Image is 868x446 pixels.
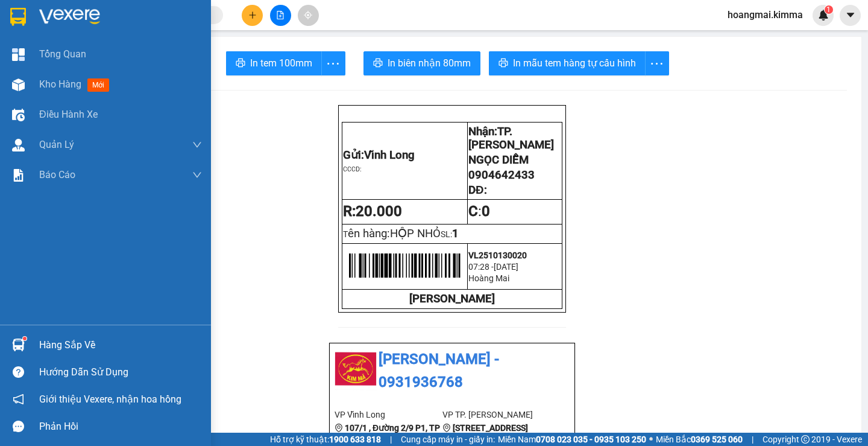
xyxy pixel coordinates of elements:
div: Hàng sắp về [39,336,202,354]
img: solution-icon [12,169,25,182]
b: [STREET_ADDRESS][PERSON_NAME] [442,423,528,446]
span: 0904642433 [468,168,535,182]
button: aim [298,5,319,26]
span: environment [442,424,451,432]
span: 1 [826,5,831,14]
span: Hoàng Mai [468,273,509,283]
span: ên hàng: [348,227,441,240]
button: printerIn tem 100mm [226,51,322,75]
button: file-add [270,5,291,26]
span: | [390,433,392,446]
span: : [468,203,490,220]
span: Giới thiệu Vexere, nhận hoa hồng [39,392,181,407]
span: 20.000 [356,203,402,220]
li: VP TP. [PERSON_NAME] [442,408,550,421]
span: more [646,56,668,71]
button: printerIn mẫu tem hàng tự cấu hình [489,51,646,75]
button: more [321,51,345,75]
img: warehouse-icon [12,339,25,351]
b: 107/1 , Đường 2/9 P1, TP Vĩnh Long [335,423,440,446]
span: Miền Bắc [656,433,743,446]
span: T [343,229,441,239]
span: file-add [276,11,285,19]
span: Quản Lý [39,137,74,152]
img: logo-vxr [10,8,26,26]
span: [DATE] [494,262,518,272]
span: TP. [PERSON_NAME] [468,125,554,151]
div: Phản hồi [39,418,202,436]
span: ⚪️ [649,437,653,442]
span: Miền Nam [498,433,646,446]
span: Điều hành xe [39,107,98,122]
button: more [645,51,669,75]
img: logo.jpg [335,348,377,390]
span: Vĩnh Long [364,148,415,162]
span: 1 [452,227,459,240]
span: | [752,433,753,446]
span: HỘP NHỎ [390,227,441,240]
span: Gửi: [343,148,415,162]
button: caret-down [840,5,861,26]
span: printer [373,58,383,69]
span: notification [13,393,24,405]
span: question-circle [13,366,24,378]
span: DĐ: [468,183,486,197]
span: plus [248,11,257,19]
span: aim [304,11,312,19]
span: message [13,421,24,432]
strong: 1900 633 818 [329,435,381,444]
img: warehouse-icon [12,78,25,91]
img: icon-new-feature [818,10,829,21]
strong: 0369 525 060 [691,435,743,444]
strong: 0708 023 035 - 0935 103 250 [536,435,646,444]
span: Nhận: [468,125,554,151]
li: [PERSON_NAME] - 0931936768 [335,348,570,393]
span: printer [498,58,508,69]
span: Kho hàng [39,78,81,90]
span: printer [236,58,245,69]
span: CCCD: [343,165,362,173]
span: SL: [441,229,452,239]
button: plus [242,5,263,26]
li: VP Vĩnh Long [335,408,442,421]
span: hoangmai.kimma [718,7,813,22]
span: environment [335,424,343,432]
span: Tổng Quan [39,46,86,62]
span: more [322,56,345,71]
span: NGỌC DIỄM [468,153,529,167]
span: mới [87,78,109,92]
sup: 1 [825,5,833,14]
img: warehouse-icon [12,139,25,151]
span: In biên nhận 80mm [388,56,471,71]
strong: [PERSON_NAME] [409,292,495,305]
img: warehouse-icon [12,109,25,121]
span: Hỗ trợ kỹ thuật: [270,433,381,446]
span: 0 [482,203,490,220]
img: dashboard-icon [12,48,25,61]
span: copyright [801,435,810,444]
sup: 1 [23,337,27,340]
span: Báo cáo [39,167,75,182]
span: caret-down [845,10,856,21]
strong: C [468,203,478,220]
span: VL2510130020 [468,250,527,260]
span: down [192,140,202,150]
div: Hướng dẫn sử dụng [39,363,202,381]
span: In mẫu tem hàng tự cấu hình [513,56,636,71]
button: printerIn biên nhận 80mm [363,51,480,75]
span: down [192,170,202,180]
span: Cung cấp máy in - giấy in: [401,433,495,446]
span: 07:28 - [468,262,494,272]
strong: R: [343,203,402,220]
span: In tem 100mm [250,56,312,71]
